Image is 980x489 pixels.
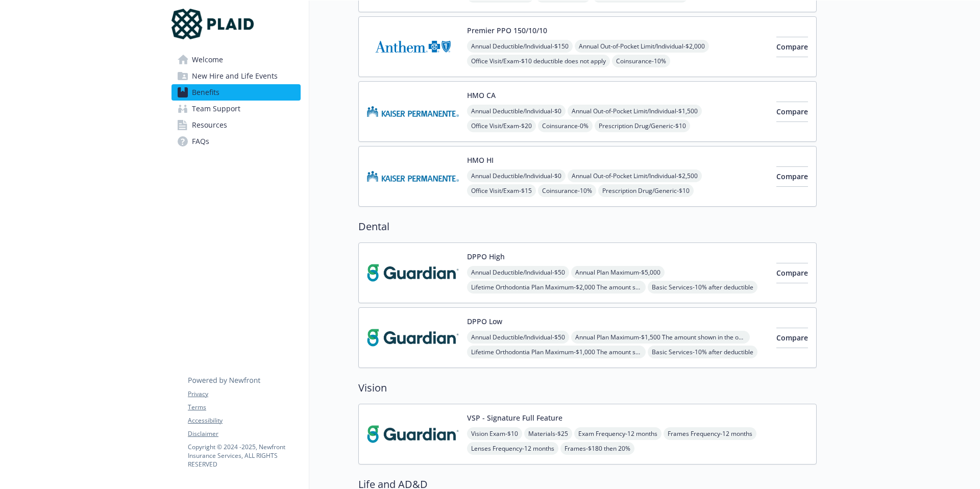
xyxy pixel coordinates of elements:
[188,416,300,425] a: Accessibility
[648,346,757,358] span: Basic Services - 10% after deductible
[664,427,756,440] span: Frames Frequency - 12 months
[776,107,808,116] span: Compare
[467,316,502,327] button: DPPO Low
[467,169,566,182] span: Annual Deductible/Individual - $0
[648,281,757,294] span: Basic Services - 10% after deductible
[776,328,808,348] button: Compare
[467,25,547,36] button: Premier PPO 150/10/10
[467,119,536,132] span: Office Visit/Exam - $20
[467,55,610,67] span: Office Visit/Exam - $10 deductible does not apply
[574,427,661,440] span: Exam Frequency - 12 months
[598,184,694,197] span: Prescription Drug/Generic - $10
[538,184,596,197] span: Coinsurance - 10%
[358,380,817,396] h2: Vision
[367,412,459,456] img: Guardian carrier logo
[467,90,496,101] button: HMO CA
[776,172,808,181] span: Compare
[568,169,702,182] span: Annual Out-of-Pocket Limit/Individual - $2,500
[467,412,562,423] button: VSP - Signature Full Feature
[367,155,459,198] img: Kaiser Permanente of Hawaii carrier logo
[367,251,459,295] img: Guardian carrier logo
[192,101,240,117] span: Team Support
[571,331,750,344] span: Annual Plan Maximum - $1,500 The amount shown in the out of network field is your combined Calend...
[595,119,690,132] span: Prescription Drug/Generic - $10
[467,40,573,53] span: Annual Deductible/Individual - $150
[776,268,808,278] span: Compare
[358,219,817,234] h2: Dental
[171,68,301,84] a: New Hire and Life Events
[367,25,459,68] img: Anthem Blue Cross carrier logo
[776,37,808,57] button: Compare
[776,42,808,52] span: Compare
[188,403,300,412] a: Terms
[188,429,300,438] a: Disclaimer
[192,52,223,68] span: Welcome
[560,442,634,455] span: Frames - $180 then 20%
[776,263,808,283] button: Compare
[467,331,569,344] span: Annual Deductible/Individual - $50
[467,266,569,279] span: Annual Deductible/Individual - $50
[467,251,505,262] button: DPPO High
[575,40,709,53] span: Annual Out-of-Pocket Limit/Individual - $2,000
[171,133,301,150] a: FAQs
[188,389,300,399] a: Privacy
[467,442,558,455] span: Lenses Frequency - 12 months
[171,117,301,133] a: Resources
[171,101,301,117] a: Team Support
[192,68,278,84] span: New Hire and Life Events
[568,105,702,117] span: Annual Out-of-Pocket Limit/Individual - $1,500
[188,443,300,469] p: Copyright © 2024 - 2025 , Newfront Insurance Services, ALL RIGHTS RESERVED
[467,427,522,440] span: Vision Exam - $10
[538,119,593,132] span: Coinsurance - 0%
[776,333,808,343] span: Compare
[467,105,566,117] span: Annual Deductible/Individual - $0
[467,281,646,294] span: Lifetime Orthodontia Plan Maximum - $2,000 The amount shown in the out of network field is your c...
[571,266,665,279] span: Annual Plan Maximum - $5,000
[192,133,209,150] span: FAQs
[367,316,459,359] img: Guardian carrier logo
[776,102,808,122] button: Compare
[776,166,808,187] button: Compare
[467,155,494,165] button: HMO HI
[524,427,572,440] span: Materials - $25
[192,117,227,133] span: Resources
[192,84,219,101] span: Benefits
[612,55,670,67] span: Coinsurance - 10%
[467,346,646,358] span: Lifetime Orthodontia Plan Maximum - $1,000 The amount shown in the out of network field is your c...
[467,184,536,197] span: Office Visit/Exam - $15
[367,90,459,133] img: Kaiser Permanente Insurance Company carrier logo
[171,84,301,101] a: Benefits
[171,52,301,68] a: Welcome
